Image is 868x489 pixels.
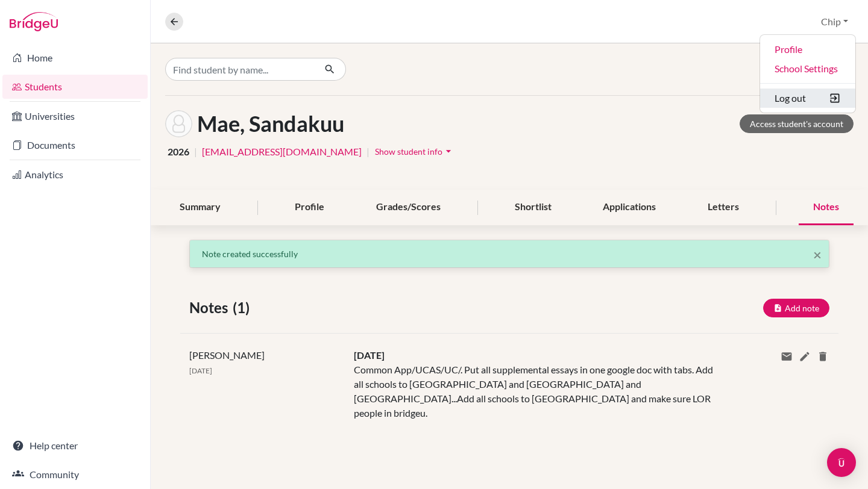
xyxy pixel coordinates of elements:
[2,434,148,458] a: Help center
[827,448,856,477] div: Open Intercom Messenger
[233,297,254,319] span: (1)
[760,40,855,59] a: Profile
[500,190,566,225] div: Shortlist
[354,349,385,361] span: [DATE]
[165,110,192,137] img: Sandakuu Mae's avatar
[442,145,454,157] i: arrow_drop_down
[2,133,148,157] a: Documents
[374,142,455,161] button: Show student infoarrow_drop_down
[588,190,670,225] div: Applications
[345,348,729,420] div: Common App/UCAS/UC/. Put all supplemental essays in one google doc with tabs. Add all schools to ...
[280,190,339,225] div: Profile
[168,145,189,159] span: 2026
[759,34,856,113] ul: Chip
[165,190,235,225] div: Summary
[693,190,753,225] div: Letters
[2,75,148,99] a: Students
[760,89,855,108] button: Log out
[202,248,817,260] p: Note created successfully
[189,366,212,375] span: [DATE]
[375,146,442,157] span: Show student info
[2,163,148,187] a: Analytics
[2,46,148,70] a: Home
[816,10,854,33] button: Chip
[2,463,148,487] a: Community
[2,104,148,128] a: Universities
[740,114,854,133] a: Access student's account
[813,248,822,262] button: Close
[194,145,197,159] span: |
[760,59,855,78] a: School Settings
[197,111,344,137] h1: Mae, Sandakuu
[813,246,822,263] span: ×
[362,190,455,225] div: Grades/Scores
[189,349,265,361] span: [PERSON_NAME]
[202,145,362,159] a: [EMAIL_ADDRESS][DOMAIN_NAME]
[763,299,829,317] button: Add note
[165,58,315,81] input: Find student by name...
[366,145,370,159] span: |
[10,12,58,31] img: Bridge-U
[189,297,233,319] span: Notes
[799,190,854,225] div: Notes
